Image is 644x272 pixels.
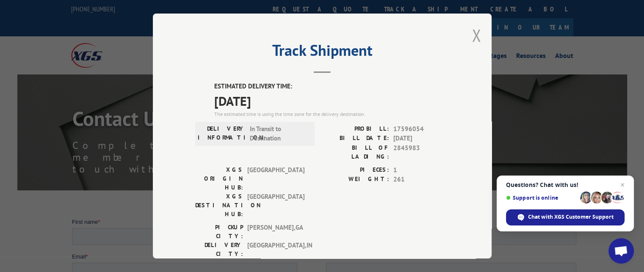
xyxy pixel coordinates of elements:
label: DELIVERY INFORMATION: [198,124,246,143]
span: [PERSON_NAME] , GA [247,223,304,241]
span: 1 [393,165,449,175]
label: XGS DESTINATION HUB: [195,192,243,219]
span: Chat with XGS Customer Support [528,213,614,221]
span: Chat with XGS Customer Support [506,209,625,225]
label: ESTIMATED DELIVERY TIME: [214,82,449,91]
span: Questions? Chat with us! [506,181,625,188]
label: PICKUP CITY: [195,223,243,241]
span: [DATE] [214,91,449,110]
a: Open chat [608,238,634,264]
span: 261 [393,175,449,184]
span: Support is online [506,195,577,201]
span: In Transit to Destination [250,124,307,143]
span: Contact Preference [254,70,301,77]
label: PROBILL: [322,124,389,134]
label: BILL DATE: [322,134,389,143]
label: PIECES: [322,165,389,175]
span: Phone number [254,36,290,42]
span: Contact by Email [264,84,305,90]
span: 2845983 [393,143,449,161]
label: BILL OF LADING: [322,143,389,161]
label: DELIVERY CITY: [195,241,243,258]
span: [GEOGRAPHIC_DATA] , IN [247,241,304,258]
label: WEIGHT: [322,175,389,184]
span: Last name [254,1,280,7]
span: [DATE] [393,134,449,143]
h2: Track Shipment [195,44,449,60]
span: 17596054 [393,124,449,134]
label: XGS ORIGIN HUB: [195,165,243,192]
span: Contact by Phone [264,95,307,102]
button: Close modal [472,24,481,47]
span: [GEOGRAPHIC_DATA] [247,165,304,192]
input: Contact by Phone [256,95,262,100]
div: The estimated time is using the time zone for the delivery destination. [214,110,449,118]
input: Contact by Email [256,83,262,89]
span: [GEOGRAPHIC_DATA] [247,192,304,219]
